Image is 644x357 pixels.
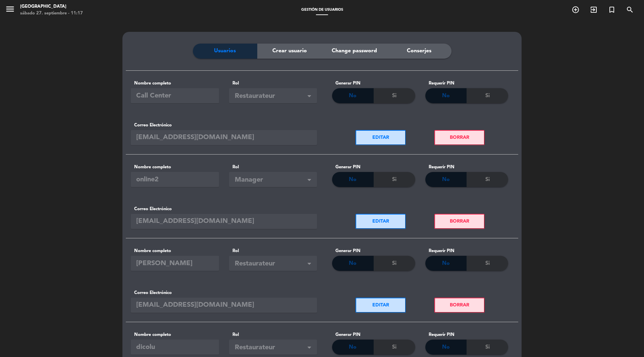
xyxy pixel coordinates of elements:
[235,175,314,186] span: Manager
[131,172,219,187] input: Nombre completo
[5,4,15,16] button: menu
[332,331,415,338] div: Generar PIN
[349,259,357,268] span: No
[20,3,83,10] div: [GEOGRAPHIC_DATA]
[20,10,83,17] div: sábado 27. septiembre - 11:17
[356,298,406,313] button: EDITAR
[229,164,317,171] label: Rol
[434,214,485,229] button: BORRAR
[235,91,314,102] span: Restaurateur
[392,175,396,184] span: Si
[349,92,357,100] span: No
[425,331,508,338] div: Requerir PIN
[131,331,219,338] label: Nombre completo
[626,6,634,14] i: search
[131,80,219,87] label: Nombre completo
[131,130,317,145] input: Correo Electrónico
[229,80,317,87] label: Rol
[229,247,317,254] label: Rol
[485,259,490,268] span: Si
[298,8,346,12] span: Gestión de usuarios
[131,340,219,355] input: Nombre completo
[131,298,317,313] input: Correo Electrónico
[131,289,317,296] label: Correo Electrónico
[485,92,490,100] span: Si
[572,6,580,14] i: add_circle_outline
[229,331,317,338] label: Rol
[272,47,307,55] span: Crear usuario
[392,259,396,268] span: Si
[349,343,357,352] span: No
[131,256,219,271] input: Nombre completo
[131,205,317,213] label: Correo Electrónico
[356,130,406,145] button: EDITAR
[442,175,450,184] span: No
[235,342,314,353] span: Restaurateur
[608,6,616,14] i: turned_in_not
[392,343,396,352] span: Si
[485,343,490,352] span: Si
[425,164,508,171] div: Requerir PIN
[485,175,490,184] span: Si
[214,47,236,55] span: Usuarios
[349,175,357,184] span: No
[131,122,317,129] label: Correo Electrónico
[590,6,598,14] i: exit_to_app
[407,47,431,55] span: Conserjes
[442,259,450,268] span: No
[425,80,508,87] div: Requerir PIN
[425,247,508,254] div: Requerir PIN
[235,258,314,270] span: Restaurateur
[442,92,450,100] span: No
[131,164,219,171] label: Nombre completo
[332,247,415,254] div: Generar PIN
[332,80,415,87] div: Generar PIN
[434,298,485,313] button: BORRAR
[131,247,219,254] label: Nombre completo
[131,214,317,229] input: Correo Electrónico
[5,4,15,14] i: menu
[392,92,396,100] span: Si
[442,343,450,352] span: No
[332,47,377,55] span: Change password
[332,164,415,171] div: Generar PIN
[356,214,406,229] button: EDITAR
[131,88,219,103] input: Nombre completo
[434,130,485,145] button: BORRAR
